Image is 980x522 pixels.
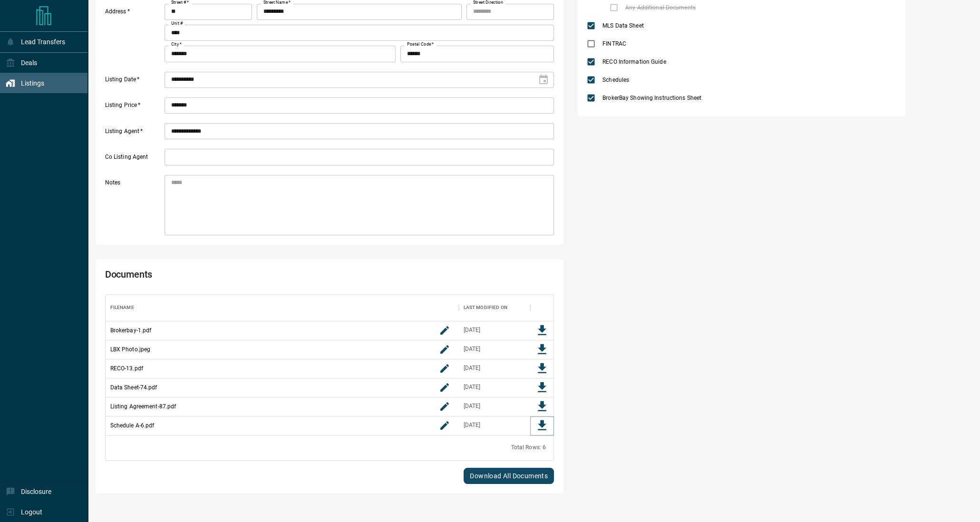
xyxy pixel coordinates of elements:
label: Unit # [171,20,183,27]
p: Data Sheet-74.pdf [110,383,157,392]
button: rename button [435,397,454,416]
span: RECO Information Guide [600,58,668,66]
h2: Documents [105,269,375,285]
button: Download File [533,340,552,359]
span: Schedules [600,76,631,84]
label: Listing Agent [105,127,162,140]
span: MLS Data Sheet [600,21,646,30]
div: Sep 3, 2025 [464,421,481,429]
label: Co Listing Agent [105,153,162,165]
span: FINTRAC [600,39,629,48]
div: Filename [106,294,459,321]
button: rename button [435,359,454,378]
p: LBX Photo.jpeg [110,345,151,354]
button: rename button [435,416,454,435]
div: Last Modified On [459,294,530,321]
div: Sep 3, 2025 [464,383,481,391]
label: Address [105,8,162,62]
button: rename button [435,321,454,340]
button: rename button [435,378,454,397]
p: Listing Agreement-87.pdf [110,402,176,411]
div: Total Rows: 6 [511,444,546,452]
div: Last Modified On [464,294,507,321]
span: BrokerBay Showing Instructions Sheet [600,94,704,102]
label: City [171,41,182,48]
p: Brokerbay-1.pdf [110,326,152,335]
button: Download File [533,397,552,416]
button: Download File [533,378,552,397]
button: Download File [533,359,552,378]
label: Listing Price [105,101,162,114]
div: Sep 3, 2025 [464,402,481,410]
p: RECO-13.pdf [110,364,143,373]
label: Postal Code [407,41,434,48]
button: Download All Documents [464,468,554,484]
div: Sep 3, 2025 [464,326,481,334]
label: Notes [105,179,162,235]
span: Any Additional Documents [623,3,698,12]
div: Sep 3, 2025 [464,345,481,353]
div: Sep 3, 2025 [464,364,481,372]
button: Download File [533,416,552,435]
p: Schedule A-6.pdf [110,421,155,430]
button: rename button [435,340,454,359]
button: Download File [533,321,552,340]
div: Filename [110,294,134,321]
label: Listing Date [105,76,162,88]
